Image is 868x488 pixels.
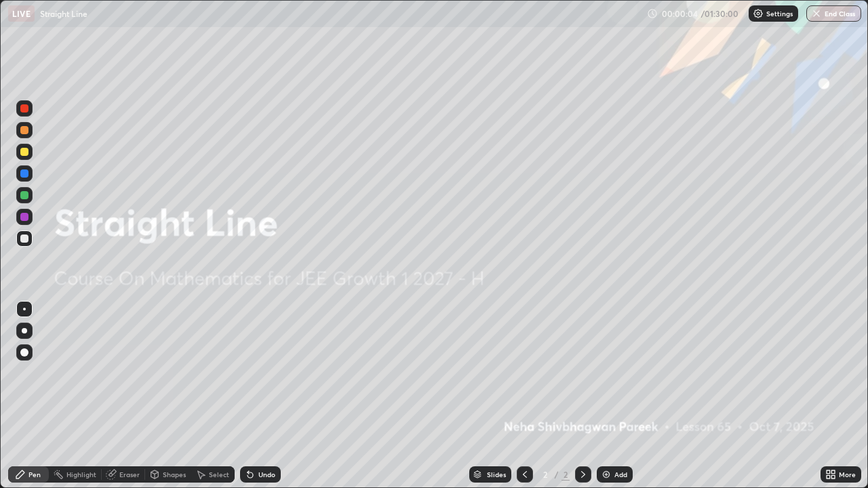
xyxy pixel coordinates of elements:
img: add-slide-button [601,469,612,480]
div: Undo [258,471,275,478]
div: More [839,471,856,478]
div: Shapes [163,471,186,478]
div: Highlight [66,471,96,478]
p: LIVE [12,8,31,19]
div: 2 [561,468,570,481]
p: Settings [766,10,793,17]
img: class-settings-icons [753,8,764,19]
button: End Class [806,5,861,22]
div: Pen [28,471,41,478]
div: Slides [487,471,506,478]
div: / [555,470,559,479]
img: end-class-cross [811,8,822,19]
div: Add [614,471,627,478]
div: Select [209,471,229,478]
p: Straight Line [40,8,87,19]
div: Eraser [119,471,140,478]
div: 2 [538,470,552,479]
